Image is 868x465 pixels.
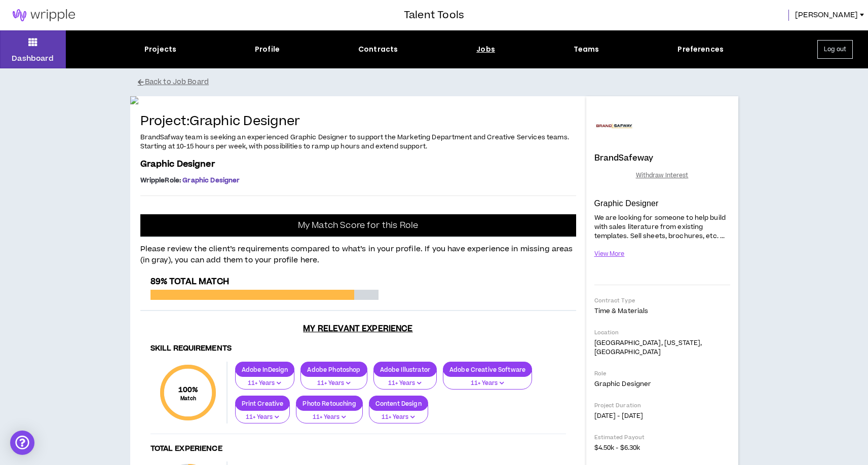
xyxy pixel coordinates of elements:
button: Back to Job Board [138,73,746,91]
div: Preferences [677,44,724,55]
p: Please review the client’s requirements compared to what’s in your profile. If you have experienc... [140,238,576,266]
p: My Match Score for this Role [298,220,418,230]
p: Adobe InDesign [236,366,294,373]
div: Contracts [358,44,398,55]
img: VKGbeD16S6qcdd8vspoCK1IDKr41sUVWyY7YvLiw.jpg [130,96,586,104]
h4: Skill Requirements [150,344,566,354]
p: Graphic Designer [594,199,730,209]
p: 11+ Years [242,413,284,422]
button: 11+ Years [235,404,290,423]
p: Adobe Illustrator [374,366,436,373]
p: Photo Retouching [296,400,362,407]
div: Open Intercom Messenger [10,431,34,455]
span: 89% Total Match [150,276,229,288]
h4: BrandSafeway [594,153,654,163]
button: 11+ Years [300,370,367,390]
button: 11+ Years [369,404,428,423]
p: [GEOGRAPHIC_DATA], [US_STATE], [GEOGRAPHIC_DATA] [594,338,730,357]
p: 11+ Years [380,379,430,388]
h4: Project: Graphic Designer [140,114,576,129]
span: Graphic Designer [594,379,652,389]
button: 11+ Years [235,370,295,390]
h3: My Relevant Experience [140,324,576,334]
small: Match [178,395,199,402]
p: Role [594,370,730,377]
p: 11+ Years [303,413,356,422]
span: Wripple Role : [140,176,181,185]
span: BrandSafway team is seeking an experienced Graphic Designer to support the Marketing Department a... [140,133,569,151]
h3: Talent Tools [404,8,464,23]
p: Estimated Payout [594,434,730,441]
p: 11+ Years [242,379,288,388]
button: View More [594,245,625,263]
p: Time & Materials [594,306,730,316]
span: Graphic Designer [182,176,240,185]
span: [PERSON_NAME] [795,10,858,21]
p: Adobe Creative Software [443,366,532,373]
button: Log out [817,40,853,59]
p: Project Duration [594,402,730,409]
p: Dashboard [12,53,54,64]
p: Contract Type [594,297,730,304]
p: Content Design [369,400,428,407]
p: Print Creative [236,400,290,407]
div: Profile [255,44,280,55]
button: Withdraw Interest [594,167,730,184]
div: Teams [574,44,599,55]
p: $4.50k - $6.30k [594,443,730,452]
p: Adobe Photoshop [301,366,366,373]
span: 100 % [178,384,199,395]
button: 11+ Years [373,370,437,390]
span: Graphic Designer [140,158,215,170]
div: Projects [144,44,176,55]
span: Withdraw Interest [636,171,689,180]
p: 11+ Years [375,413,422,422]
p: [DATE] - [DATE] [594,411,730,420]
p: Location [594,329,730,336]
button: 11+ Years [443,370,532,390]
p: We are looking for someone to help build with sales literature from existing templates. Sell shee... [594,212,730,241]
button: 11+ Years [296,404,362,423]
h4: Total Experience [150,444,566,454]
p: 11+ Years [449,379,525,388]
p: 11+ Years [307,379,360,388]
